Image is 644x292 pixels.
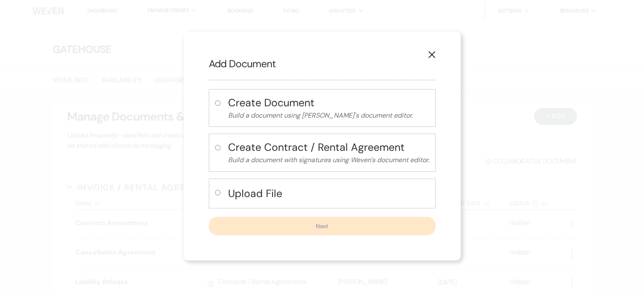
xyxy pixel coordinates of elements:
[228,140,429,155] h4: Create Contract / Rental Agreement
[209,217,436,235] button: Next
[228,110,429,121] p: Build a document using [PERSON_NAME]'s document editor.
[228,95,429,110] h4: Create Document
[228,155,429,166] p: Build a document with signatures using Weven's document editor.
[228,140,429,166] button: Create Contract / Rental AgreementBuild a document with signatures using Weven's document editor.
[228,186,429,201] h4: Upload File
[209,57,436,71] h2: Add Document
[228,95,429,121] button: Create DocumentBuild a document using [PERSON_NAME]'s document editor.
[228,185,429,202] button: Upload File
